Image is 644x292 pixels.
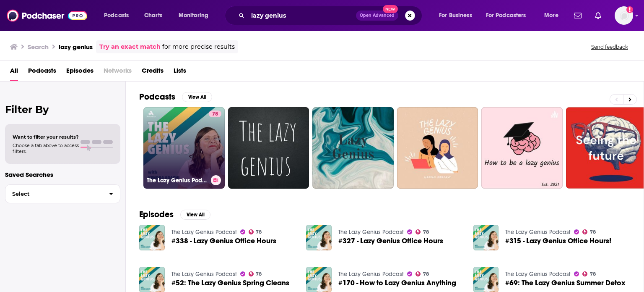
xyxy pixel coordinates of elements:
button: open menu [173,9,219,22]
a: 78 [249,229,262,234]
input: Search podcasts, credits, & more... [248,9,356,22]
h3: lazy genius [59,43,93,51]
a: EpisodesView All [139,209,210,220]
span: Charts [144,10,162,21]
a: #338 - Lazy Genius Office Hours [171,237,276,245]
a: PodcastsView All [139,92,212,102]
button: open menu [538,9,569,22]
img: #338 - Lazy Genius Office Hours [139,225,165,250]
span: Want to filter your results? [13,134,79,140]
a: 78 [209,110,221,117]
span: Podcasts [104,10,129,21]
svg: Add a profile image [626,6,633,13]
button: Send feedback [589,43,631,50]
span: More [544,10,558,21]
span: 78 [423,272,429,276]
a: The Lazy Genius Podcast [505,271,571,278]
a: Lists [174,64,186,81]
button: open menu [433,9,483,22]
span: For Podcasters [486,10,526,21]
span: 78 [590,272,596,276]
a: Charts [139,9,167,22]
h3: The Lazy Genius Podcast [147,177,208,184]
a: 78 [582,229,596,234]
div: Search podcasts, credits, & more... [233,6,430,25]
a: All [10,64,18,81]
span: Select [5,191,102,197]
span: 78 [256,272,262,276]
a: #69: The Lazy Genius Summer Detox [505,279,626,287]
span: Monitoring [179,10,208,21]
a: 78 [249,271,262,276]
span: For Business [439,10,472,21]
button: Open AdvancedNew [356,11,398,21]
span: Networks [104,64,132,81]
a: #52: The Lazy Genius Spring Cleans [171,279,289,287]
h2: Filter By [5,103,120,116]
a: 78 [415,271,429,276]
a: #170 - How to Lazy Genius Anything [338,279,456,287]
span: Choose a tab above to access filters. [13,142,79,154]
h3: Search [28,43,49,51]
button: View All [180,210,210,220]
a: 78 [582,271,596,276]
a: #327 - Lazy Genius Office Hours [338,237,443,245]
h2: Podcasts [139,92,175,102]
a: Episodes [66,64,93,81]
p: Saved Searches [5,171,120,179]
a: The Lazy Genius Podcast [505,229,571,236]
a: The Lazy Genius Podcast [171,271,237,278]
span: Open Advanced [360,13,395,18]
img: Podchaser - Follow, Share and Rate Podcasts [7,8,87,24]
a: 78The Lazy Genius Podcast [143,107,225,189]
button: open menu [98,9,140,22]
button: open menu [480,9,538,22]
a: Podcasts [28,64,56,81]
button: Select [5,184,120,203]
button: Show profile menu [615,6,633,25]
span: 78 [256,230,262,234]
a: Show notifications dropdown [571,8,585,23]
span: for more precise results [162,42,235,52]
a: The Lazy Genius Podcast [338,229,404,236]
a: #315 - Lazy Genius Office Hours! [505,237,611,245]
a: 78 [415,229,429,234]
img: #315 - Lazy Genius Office Hours! [473,225,499,250]
span: New [383,5,398,13]
span: 78 [590,230,596,234]
span: 78 [423,230,429,234]
h2: Episodes [139,209,174,220]
img: User Profile [615,6,633,25]
a: Show notifications dropdown [592,8,605,23]
img: #327 - Lazy Genius Office Hours [306,225,332,250]
button: View All [182,92,212,102]
a: Try an exact match [99,42,161,52]
span: 78 [212,110,218,118]
a: Credits [142,64,164,81]
a: The Lazy Genius Podcast [171,229,237,236]
a: The Lazy Genius Podcast [338,271,404,278]
span: Logged in as NickG [615,6,633,25]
